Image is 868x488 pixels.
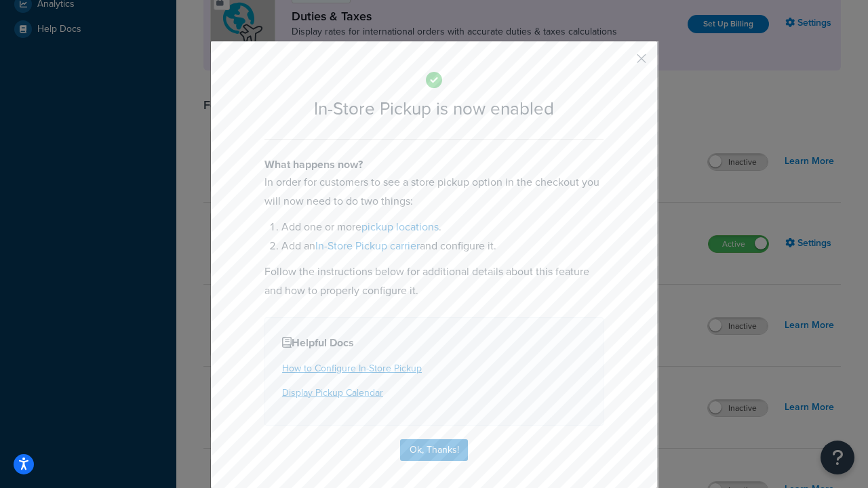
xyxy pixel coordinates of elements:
[264,99,604,119] h2: In-Store Pickup is now enabled
[282,335,586,351] h4: Helpful Docs
[282,386,383,400] a: Display Pickup Calendar
[282,361,422,375] a: How to Configure In-Store Pickup
[281,218,604,237] li: Add one or more .
[264,157,604,173] h4: What happens now?
[315,238,420,253] a: In-Store Pickup carrier
[264,173,604,211] p: In order for customers to see a store pickup option in the checkout you will now need to do two t...
[281,237,604,256] li: Add an and configure it.
[400,439,468,461] button: Ok, Thanks!
[264,262,604,300] p: Follow the instructions below for additional details about this feature and how to properly confi...
[361,219,439,235] a: pickup locations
